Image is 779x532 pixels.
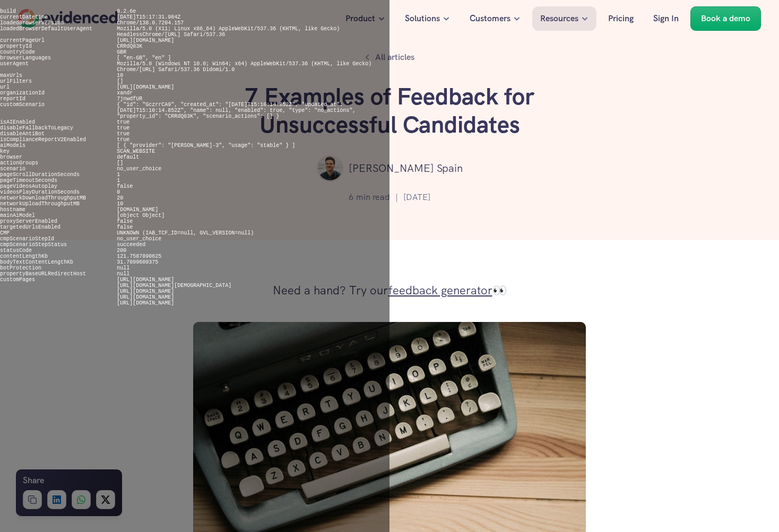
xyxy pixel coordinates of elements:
p: Pricing [608,12,634,25]
pre: [URL][DOMAIN_NAME] [117,84,174,90]
pre: true [117,119,129,125]
pre: false [117,224,133,230]
a: Book a demo [690,6,761,31]
p: [PERSON_NAME] Spain [349,160,463,177]
pre: default [117,154,139,160]
p: Sign In [653,12,679,25]
a: Sign In [645,6,687,31]
p: Solutions [405,12,440,25]
pre: null [117,271,129,277]
pre: 10 [117,201,123,207]
p: [DATE] [403,190,430,204]
pre: false [117,184,133,189]
pre: UNKNOWN (IAB_TCF_ID=null, GVL_VERSION=null) [117,230,254,236]
pre: succeeded [117,242,145,248]
pre: [] [117,160,123,166]
pre: 7jnwdfUR [117,96,142,102]
h1: 7 Examples of Feedback for Unsuccessful Candidates [230,83,549,139]
pre: 0 [117,189,120,195]
a: All articles [359,48,420,67]
pre: CRRdQ83K [117,43,142,49]
p: All articles [375,50,414,64]
pre: [] [117,79,123,84]
pre: 1 [117,172,120,178]
pre: null [117,265,129,271]
pre: [object Object] [117,213,165,219]
pre: 10 [117,73,123,79]
pre: 20 [117,195,123,201]
pre: { "id": "GczrrCA9", "created_at": "[DATE]T15:10:14.852Z", "updated_at": "[DATE]T15:10:14.852Z", "... [117,102,356,119]
pre: Chrome/138.0.7204.157 [117,20,184,26]
p: Need a hand? Try our 👀 [273,280,507,301]
pre: 200 [117,248,126,254]
p: Book a demo [701,12,750,25]
pre: 121.7587890625 [117,254,161,259]
pre: [URL][DOMAIN_NAME] [URL][DOMAIN_NAME][DEMOGRAPHIC_DATA] [URL][DOMAIN_NAME] [URL][DOMAIN_NAME] [UR... [117,277,231,306]
pre: Mozilla/5.0 (X11; Linux x86_64) AppleWebKit/537.36 (KHTML, like Gecko) HeadlessChrome/[URL] Safar... [117,26,340,38]
pre: 8.2.6e [117,8,136,14]
p: Resources [540,12,578,25]
pre: 31.7099609375 [117,259,158,265]
pre: true [117,125,129,131]
a: Pricing [600,6,642,31]
pre: [URL][DOMAIN_NAME] [117,38,174,43]
pre: Mozilla/5.0 (Windows NT 10.0; Win64; x64) AppleWebKit/537.36 (KHTML, like Gecko) Chrome/[URL] Saf... [117,61,371,73]
pre: [ "en-GB", "en" ] [117,55,171,61]
pre: no_user_choice [117,166,161,172]
pre: SCAN_WEBSITE [117,149,155,154]
a: feedback generator [388,283,492,298]
pre: [DOMAIN_NAME] [117,207,158,213]
pre: false [117,219,133,224]
pre: no_user_choice [117,236,161,242]
pre: [DATE]T15:17:31.984Z [117,14,180,20]
pre: 1 [117,178,120,184]
pre: true [117,131,129,137]
pre: [ { "provider": "[PERSON_NAME]-3", "usage": "stable" } ] [117,143,295,149]
pre: true [117,137,129,143]
pre: GBR [117,49,126,55]
pre: xandr [117,90,133,96]
p: Customers [470,12,510,25]
p: | [395,190,398,204]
